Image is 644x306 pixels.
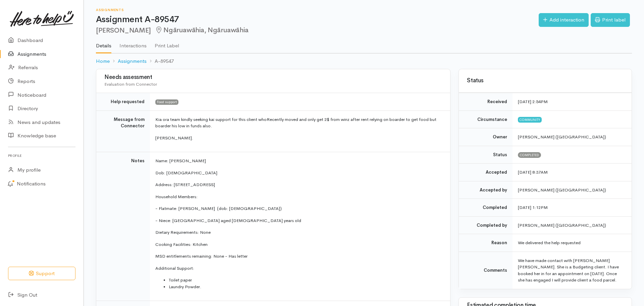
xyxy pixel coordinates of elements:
a: Interactions [119,34,147,53]
td: Received [459,93,513,111]
h6: Assignments [96,8,539,12]
td: We delivered the help requested [513,234,632,252]
span: [PERSON_NAME] ([GEOGRAPHIC_DATA]) [518,134,606,140]
td: Comments [459,252,513,289]
p: Kia ora team kindly seeking kai support for this client who [155,116,442,129]
td: Help requested [96,93,150,111]
p: Additional Support: [155,265,442,272]
td: Completed by [459,216,513,234]
span: Community [518,117,542,122]
a: Details [96,34,111,53]
span: Completed [518,152,541,158]
p: [PERSON_NAME]. [155,135,442,141]
time: [DATE] 1:12PM [518,205,548,210]
p: - Flatmate: [PERSON_NAME] (dob: [DEMOGRAPHIC_DATA]) [155,205,442,212]
p: - Niece: [GEOGRAPHIC_DATA] aged [DEMOGRAPHIC_DATA] years old [155,217,442,224]
td: Owner [459,128,513,146]
span: Recently moved and only get 2$ from winz after rent relying on boarder to get food but boarder hi... [155,117,436,129]
h6: Profile [8,151,75,160]
span: Ngāruawāhia, Ngāruawāhia [155,26,249,34]
p: Dietary Requirements: None [155,229,442,236]
time: [DATE] 8:37AM [518,169,548,175]
li: Toilet paper [169,277,442,283]
h2: [PERSON_NAME] [96,27,539,34]
p: Address: [STREET_ADDRESS] [155,181,442,188]
td: Circumstance [459,111,513,128]
td: Accepted by [459,181,513,199]
button: Support [8,267,75,280]
h3: Needs assessment [104,74,442,81]
td: Accepted [459,164,513,181]
a: Add interaction [539,13,589,27]
h3: Status [467,78,624,84]
p: Name: [PERSON_NAME] [155,158,442,164]
td: Message from Connector [96,111,150,152]
nav: breadcrumb [96,53,632,69]
h1: Assignment A-89547 [96,15,539,25]
td: Reason [459,234,513,252]
p: Cooking Facilities: Kitchen [155,241,442,248]
td: We have made contact with [PERSON_NAME] [PERSON_NAME]. She is a Budgeting client. I have booked h... [513,252,632,289]
span: Evaluation from Connector [104,81,157,87]
a: Home [96,57,110,65]
a: Print Label [155,34,179,53]
td: Completed [459,199,513,217]
td: [PERSON_NAME] ([GEOGRAPHIC_DATA]) [513,181,632,199]
td: Status [459,146,513,164]
a: Assignments [118,57,147,65]
td: Notes [96,152,150,301]
td: [PERSON_NAME] ([GEOGRAPHIC_DATA]) [513,216,632,234]
a: Print label [591,13,630,27]
p: Household Members: [155,193,442,200]
p: MSD entitlements remaining: None - Has letter [155,253,442,260]
li: A-89547 [147,57,174,65]
p: Dob: [DEMOGRAPHIC_DATA] [155,170,442,176]
span: Food support [155,99,178,105]
time: [DATE] 2:54PM [518,99,548,104]
li: Laundry Powder. [169,283,442,290]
